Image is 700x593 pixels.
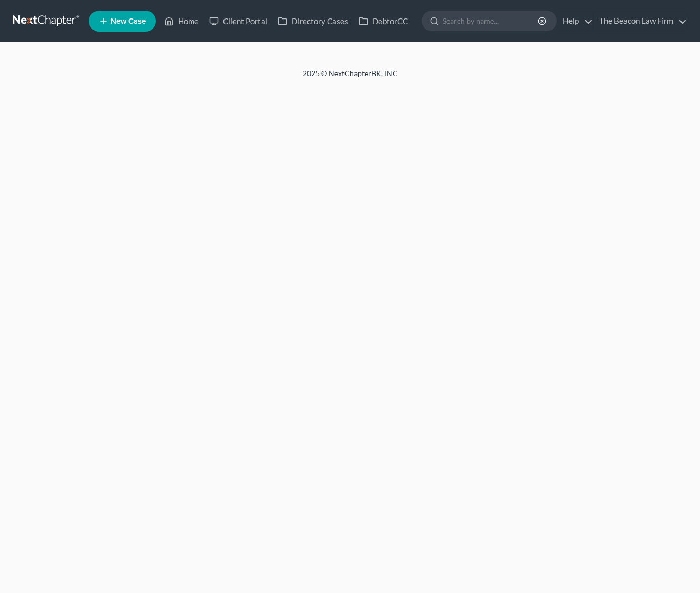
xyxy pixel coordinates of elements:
[594,12,687,31] a: The Beacon Law Firm
[204,12,273,31] a: Client Portal
[557,12,593,31] a: Help
[443,11,539,31] input: Search by name...
[353,12,413,31] a: DebtorCC
[273,12,353,31] a: Directory Cases
[49,68,651,87] div: 2025 © NextChapterBK, INC
[110,17,146,25] span: New Case
[159,12,204,31] a: Home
